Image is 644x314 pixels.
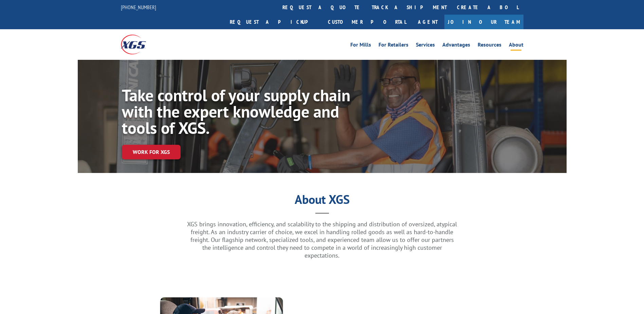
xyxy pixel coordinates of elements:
[122,87,352,139] h1: Take control of your supply chain with the expert knowledge and tools of XGS.
[411,15,444,29] a: Agent
[186,220,458,259] p: XGS brings innovation, efficiency, and scalability to the shipping and distribution of oversized,...
[379,42,408,50] a: For Retailers
[78,195,567,208] h1: About XGS
[509,42,523,50] a: About
[444,15,523,29] a: Join Our Team
[478,42,501,50] a: Resources
[122,145,181,159] a: Work for XGS
[225,15,323,29] a: Request a pickup
[121,4,156,11] a: [PHONE_NUMBER]
[416,42,435,50] a: Services
[350,42,371,50] a: For Mills
[323,15,411,29] a: Customer Portal
[442,42,470,50] a: Advantages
